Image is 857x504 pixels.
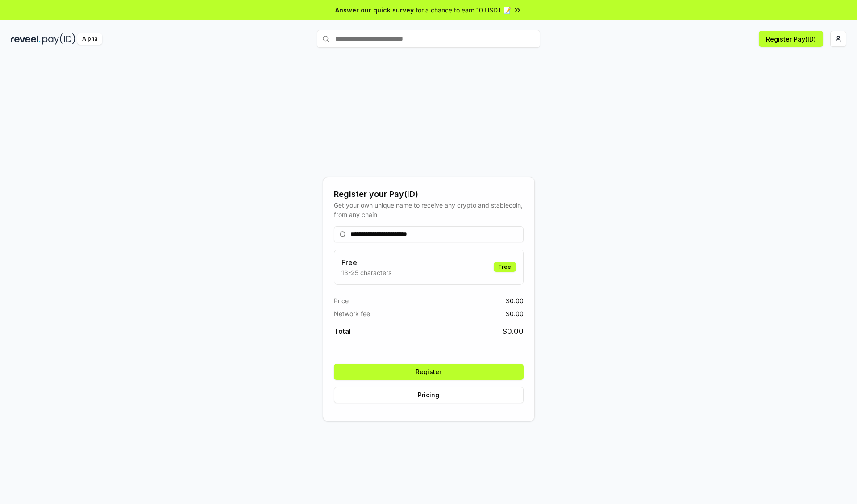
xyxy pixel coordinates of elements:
[494,262,516,272] div: Free
[334,387,524,403] button: Pricing
[11,33,41,45] img: reveel_dark
[77,33,102,45] div: Alpha
[334,364,524,380] button: Register
[334,296,349,305] span: Price
[334,200,524,219] div: Get your own unique name to receive any crypto and stablecoin, from any chain
[334,326,351,337] span: Total
[759,31,823,47] button: Register Pay(ID)
[341,268,391,277] p: 13-25 characters
[416,5,511,15] span: for a chance to earn 10 USDT 📝
[506,296,524,305] span: $ 0.00
[503,326,524,337] span: $ 0.00
[334,309,370,318] span: Network fee
[506,309,524,318] span: $ 0.00
[335,5,414,15] span: Answer our quick survey
[341,257,391,268] h3: Free
[334,188,524,200] div: Register your Pay(ID)
[42,33,75,45] img: pay_id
